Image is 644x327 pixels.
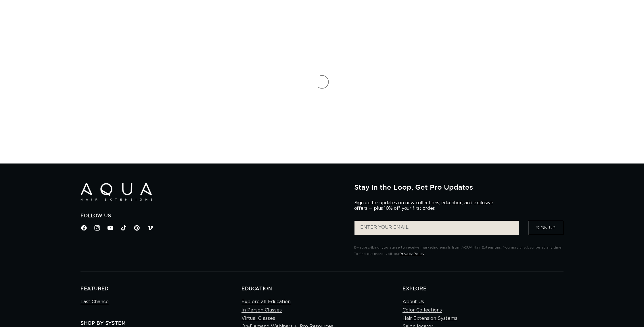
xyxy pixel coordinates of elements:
a: Explore all Education [241,298,291,306]
a: Virtual Classes [241,314,275,323]
h2: EDUCATION [241,286,402,292]
h2: FEATURED [80,286,241,292]
h2: Stay in the Loop, Get Pro Updates [354,183,563,191]
a: About Us [402,298,424,306]
button: Sign Up [528,221,563,235]
a: Color Collections [402,306,442,314]
a: Last Chance [80,298,109,306]
a: In Person Classes [241,306,282,314]
a: Hair Extension Systems [402,314,457,323]
p: Sign up for updates on new collections, education, and exclusive offers — plus 10% off your first... [354,200,498,211]
h2: SHOP BY SYSTEM [80,320,241,326]
h2: EXPLORE [402,286,563,292]
input: ENTER YOUR EMAIL [354,221,519,235]
img: Aqua Hair Extensions [80,183,152,201]
h2: Follow Us [80,213,346,219]
a: Privacy Policy [400,252,424,255]
p: By subscribing, you agree to receive marketing emails from AQUA Hair Extensions. You may unsubscr... [354,245,563,257]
